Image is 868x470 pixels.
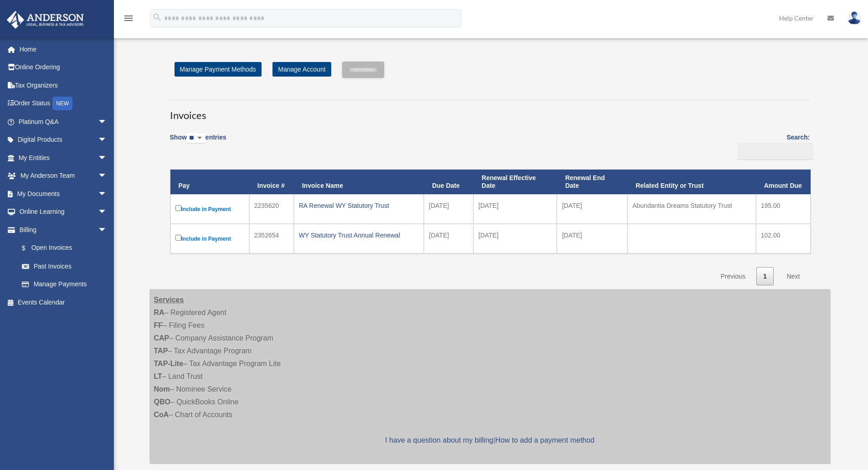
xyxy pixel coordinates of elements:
th: Due Date: activate to sort column ascending [424,170,473,194]
a: 1 [756,267,774,286]
td: Abundantia Dreams Statutory Trust [627,194,756,224]
a: $Open Invoices [13,239,112,258]
a: My Entitiesarrow_drop_down [6,149,121,167]
a: Online Ordering [6,58,121,77]
span: arrow_drop_down [98,113,116,131]
th: Renewal Effective Date: activate to sort column ascending [473,170,557,194]
label: Include in Payment [175,233,244,244]
span: arrow_drop_down [98,185,116,203]
a: Previous [714,267,752,286]
td: [DATE] [557,194,627,224]
strong: CoA [154,411,169,418]
div: WY Statutory Trust Annual Renewal [299,229,419,242]
a: Tax Organizers [6,76,121,94]
td: [DATE] [473,194,557,224]
input: Include in Payment [175,205,181,211]
h3: Invoices [170,100,810,123]
a: Digital Productsarrow_drop_down [6,131,121,149]
td: [DATE] [424,224,473,253]
strong: QBO [154,398,170,406]
strong: FF [154,321,163,329]
td: 195.00 [756,194,811,224]
strong: Nom [154,385,170,393]
strong: LT [154,372,162,380]
a: Home [6,40,121,58]
strong: RA [154,309,164,316]
span: arrow_drop_down [98,221,116,239]
input: Include in Payment [175,235,181,241]
a: I have a question about my billing [385,436,493,444]
input: Search: [737,143,813,160]
th: Related Entity or Trust: activate to sort column ascending [627,170,756,194]
a: How to add a payment method [495,436,595,444]
strong: CAP [154,334,169,342]
i: menu [123,13,134,24]
div: NEW [52,97,72,110]
td: [DATE] [424,194,473,224]
img: User Pic [847,11,861,25]
strong: TAP [154,347,168,355]
img: Anderson Advisors Platinum Portal [4,11,87,29]
i: search [152,12,162,22]
label: Show entries [170,132,226,153]
td: [DATE] [557,224,627,253]
th: Renewal End Date: activate to sort column ascending [557,170,627,194]
td: [DATE] [473,224,557,253]
span: arrow_drop_down [98,203,116,222]
a: My Documentsarrow_drop_down [6,185,121,203]
td: 2235620 [249,194,294,224]
p: | [154,434,826,447]
a: Manage Payments [13,275,116,294]
a: Manage Account [272,62,331,77]
span: arrow_drop_down [98,167,116,186]
label: Search: [734,132,810,160]
a: My Anderson Teamarrow_drop_down [6,167,121,185]
a: Manage Payment Methods [175,62,262,77]
a: Billingarrow_drop_down [6,221,116,239]
label: Include in Payment [175,203,244,215]
td: 102.00 [756,224,811,253]
th: Amount Due: activate to sort column ascending [756,170,811,194]
strong: TAP-Lite [154,360,184,367]
span: arrow_drop_down [98,131,116,150]
a: Online Learningarrow_drop_down [6,203,121,221]
th: Invoice #: activate to sort column ascending [249,170,294,194]
th: Pay: activate to sort column descending [170,170,249,194]
td: 2352654 [249,224,294,253]
a: Next [780,267,807,286]
a: Platinum Q&Aarrow_drop_down [6,113,121,131]
strong: Services [154,296,184,304]
span: arrow_drop_down [98,149,116,167]
th: Invoice Name: activate to sort column ascending [294,170,424,194]
a: Order StatusNEW [6,94,121,113]
select: Showentries [187,133,205,144]
a: Events Calendar [6,293,121,311]
div: RA Renewal WY Statutory Trust [299,199,419,212]
a: Past Invoices [13,257,116,275]
a: menu [123,16,134,24]
div: – Registered Agent – Filing Fees – Company Assistance Program – Tax Advantage Program – Tax Advan... [149,289,831,464]
span: $ [27,243,31,254]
